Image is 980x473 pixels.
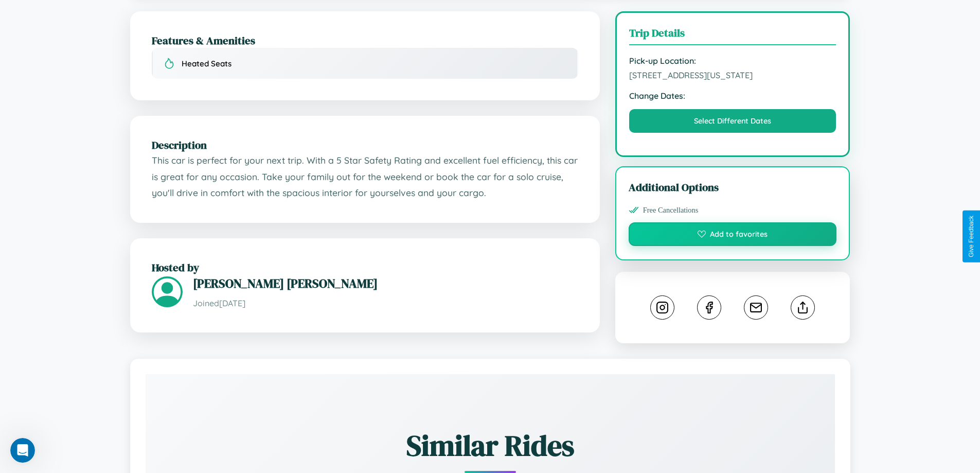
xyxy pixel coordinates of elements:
[10,438,35,463] iframe: Intercom live chat
[152,260,578,275] h2: Hosted by
[968,216,975,257] div: Give Feedback
[629,56,836,66] strong: Pick-up Location:
[629,180,837,195] h3: Additional Options
[193,275,578,292] h3: [PERSON_NAME] [PERSON_NAME]
[629,109,836,133] button: Select Different Dates
[152,33,578,48] h2: Features & Amenities
[193,296,578,311] p: Joined [DATE]
[152,152,578,201] p: This car is perfect for your next trip. With a 5 Star Safety Rating and excellent fuel efficiency...
[629,222,837,246] button: Add to favorites
[629,91,836,101] strong: Change Dates:
[182,59,231,68] span: Heated Seats
[152,137,578,152] h2: Description
[629,70,836,80] span: [STREET_ADDRESS][US_STATE]
[182,426,799,465] h2: Similar Rides
[629,25,836,45] h3: Trip Details
[643,206,699,215] span: Free Cancellations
